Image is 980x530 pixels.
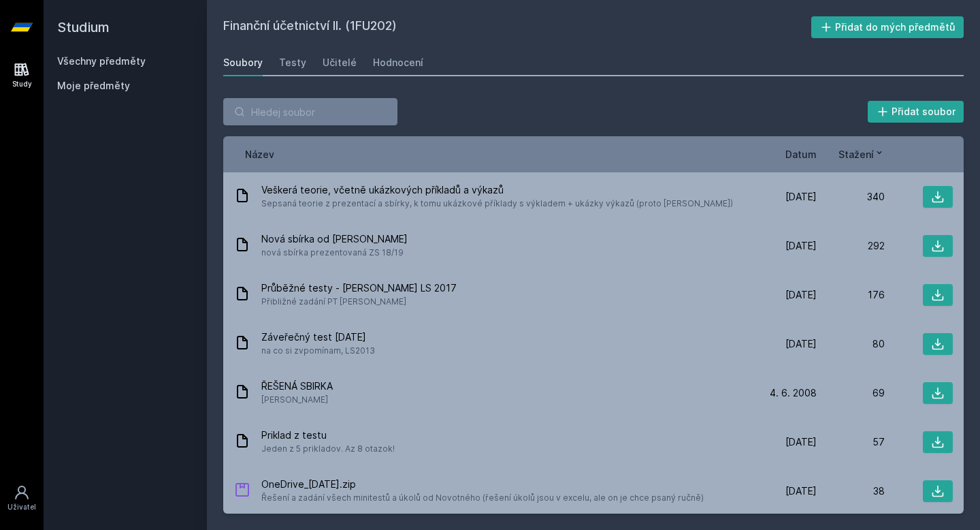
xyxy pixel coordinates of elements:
[817,337,885,351] div: 80
[261,183,733,197] span: Veškerá teorie, včetně ukázkových příkladů a výkazů
[261,232,408,246] span: Nová sbírka od [PERSON_NAME]
[770,386,817,400] span: 4. 6. 2008
[12,79,32,89] div: Study
[811,16,964,38] button: Přidat do mých předmětů
[279,56,306,69] div: Testy
[3,478,41,519] a: Uživatel
[785,484,817,498] span: [DATE]
[57,79,130,93] span: Moje předměty
[373,56,423,69] div: Hodnocení
[838,147,874,161] span: Stažení
[261,379,333,393] span: ŘEŠENÁ SBIRKA
[785,337,817,351] span: [DATE]
[868,101,964,123] button: Přidat soubor
[261,281,457,295] span: Průběžné testy - [PERSON_NAME] LS 2017
[838,147,885,161] button: Stažení
[261,428,395,442] span: Priklad z testu
[223,49,263,76] a: Soubory
[785,239,817,253] span: [DATE]
[7,502,36,512] div: Uživatel
[261,330,375,344] span: Záveřečný test [DATE]
[245,147,274,161] button: Název
[817,239,885,253] div: 292
[3,54,41,96] a: Study
[261,393,333,407] span: [PERSON_NAME]
[817,190,885,204] div: 340
[785,190,817,204] span: [DATE]
[817,484,885,498] div: 38
[323,49,357,76] a: Učitelé
[785,288,817,302] span: [DATE]
[261,478,704,491] span: OneDrive_[DATE].zip
[261,246,408,260] span: nová sbírka prezentovaná ZS 18/19
[785,147,817,161] button: Datum
[261,197,733,211] span: Sepsaná teorie z prezentací a sbírky, k tomu ukázkové příklady s výkladem + ukázky výkazů (proto ...
[261,344,375,358] span: na co si zvpomínam, LS2013
[261,442,395,456] span: Jeden z 5 prikladov. Az 8 otazok!
[223,16,811,38] h2: Finanční účetnictví II. (1FU202)
[817,386,885,400] div: 69
[261,295,457,309] span: Přibližné zadání PT [PERSON_NAME]
[223,98,397,125] input: Hledej soubor
[234,482,250,501] div: ZIP
[261,491,704,505] span: Řešení a zadání všech minitestů a úkolů od Novotného (řešení úkolů jsou v excelu, ale on je chce ...
[323,56,357,69] div: Učitelé
[279,49,306,76] a: Testy
[57,55,146,67] a: Všechny předměty
[373,49,423,76] a: Hodnocení
[223,56,263,69] div: Soubory
[817,435,885,449] div: 57
[817,288,885,302] div: 176
[785,435,817,449] span: [DATE]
